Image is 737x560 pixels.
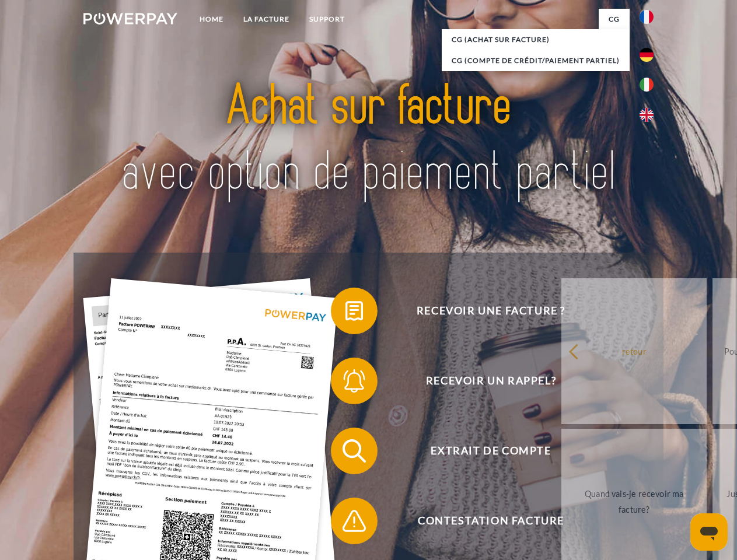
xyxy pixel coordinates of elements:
[640,48,654,62] img: de
[690,513,728,551] iframe: Bouton de lancement de la fenêtre de messagerie
[640,10,654,24] img: fr
[331,288,634,334] button: Recevoir une facture ?
[233,9,299,30] a: LA FACTURE
[111,56,626,223] img: title-powerpay_fr.svg
[83,13,177,24] img: logo-powerpay-white.svg
[640,108,654,122] img: en
[331,428,634,474] button: Extrait de compte
[340,366,369,395] img: qb_bell.svg
[348,498,634,544] span: Contestation Facture
[568,343,700,359] div: retour
[442,29,630,50] a: CG (achat sur facture)
[568,486,700,517] div: Quand vais-je recevoir ma facture?
[331,498,634,544] button: Contestation Facture
[331,358,634,404] button: Recevoir un rappel?
[640,78,654,92] img: it
[340,506,369,535] img: qb_warning.svg
[442,50,630,71] a: CG (Compte de crédit/paiement partiel)
[340,436,369,466] img: qb_search.svg
[190,9,233,30] a: Home
[348,288,634,334] span: Recevoir une facture ?
[299,9,355,30] a: Support
[340,296,369,325] img: qb_bill.svg
[348,428,634,474] span: Extrait de compte
[599,9,630,30] a: CG
[348,358,634,404] span: Recevoir un rappel?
